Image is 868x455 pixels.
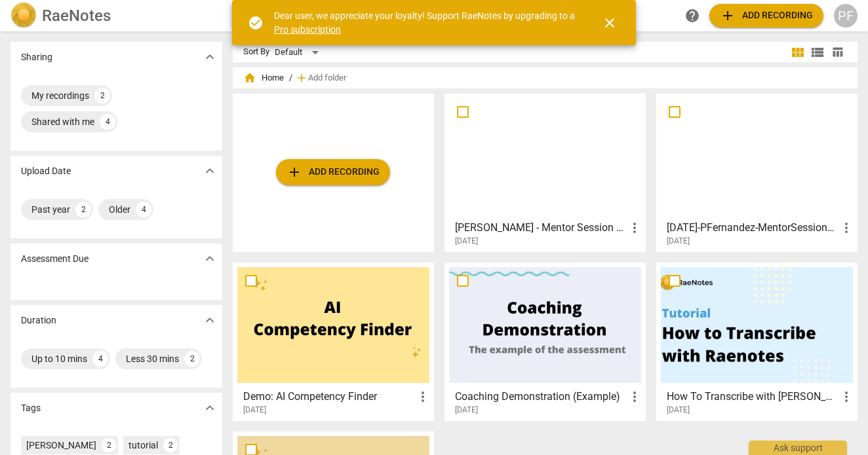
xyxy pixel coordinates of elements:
div: Older [109,203,130,216]
p: Assessment Due [21,252,89,266]
span: expand_more [202,312,218,328]
span: [DATE] [455,405,478,416]
button: Table view [827,43,847,62]
h3: Coaching Demonstration (Example) [455,389,627,405]
button: Show more [200,47,220,67]
div: Less 30 mins [126,352,179,365]
span: add [286,164,302,180]
span: help [684,8,700,24]
div: 2 [94,88,110,103]
div: Sort By [243,47,269,57]
div: 2 [163,438,178,452]
div: 2 [184,351,200,367]
span: close [602,15,618,31]
div: [PERSON_NAME] [26,439,96,452]
p: Duration [21,314,56,327]
div: 2 [102,438,116,452]
a: [DATE]-PFernandez-MentorSessionOne[DATE] [661,98,853,246]
a: Help [681,4,704,27]
span: expand_more [202,251,218,266]
span: table_chart [831,46,844,58]
span: more_vert [627,389,642,405]
h3: How To Transcribe with RaeNotes [667,389,838,405]
span: add [295,71,308,84]
a: Pro subscription [274,24,341,35]
h3: Pedro Fernandez - Mentor Session #2 [455,220,627,236]
span: Add recording [720,8,813,24]
div: tutorial [128,439,158,452]
div: 4 [136,202,151,217]
span: add [720,8,736,24]
div: 2 [75,202,91,217]
span: Add folder [308,73,346,83]
a: How To Transcribe with [PERSON_NAME][DATE] [661,267,853,415]
button: Upload [276,159,390,185]
button: PF [834,4,858,27]
span: [DATE] [455,236,478,247]
button: List view [808,43,827,62]
div: Default [275,42,323,63]
span: Add recording [286,164,380,180]
span: expand_more [202,400,218,416]
span: view_module [790,45,806,60]
div: 4 [92,351,108,367]
p: Tags [21,401,41,415]
span: view_list [810,45,825,60]
span: more_vert [415,389,431,405]
span: expand_more [202,49,218,65]
h3: 05-14-2025-PFernandez-MentorSessionOne [667,220,838,236]
button: Show more [200,249,220,268]
span: Home [243,71,284,84]
img: Logo [10,3,37,29]
span: / [289,73,292,83]
span: more_vert [838,220,854,236]
a: LogoRaeNotes [10,3,220,29]
a: Coaching Demonstration (Example)[DATE] [449,267,641,415]
button: Upload [709,4,823,27]
div: 4 [100,114,115,130]
div: Up to 10 mins [31,352,87,365]
button: Show more [200,398,220,418]
span: [DATE] [667,405,690,416]
h3: Demo: AI Competency Finder [243,389,415,405]
h2: RaeNotes [42,7,111,25]
div: My recordings [31,89,89,102]
div: Dear user, we appreciate your loyalty! Support RaeNotes by upgrading to a [274,9,578,36]
div: Shared with me [31,115,94,128]
button: Show more [200,161,220,181]
a: [PERSON_NAME] - Mentor Session #2[DATE] [449,98,641,246]
button: Show more [200,310,220,330]
p: Upload Date [21,164,71,178]
a: Demo: AI Competency Finder[DATE] [237,267,429,415]
span: expand_more [202,163,218,179]
p: Sharing [21,50,52,64]
span: more_vert [627,220,642,236]
span: more_vert [838,389,854,405]
button: Close [594,7,625,39]
div: Ask support [749,441,847,455]
button: Tile view [788,43,808,62]
span: [DATE] [243,405,266,416]
div: Past year [31,203,70,216]
span: check_circle [248,15,264,31]
span: [DATE] [667,236,690,247]
span: home [243,71,256,84]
